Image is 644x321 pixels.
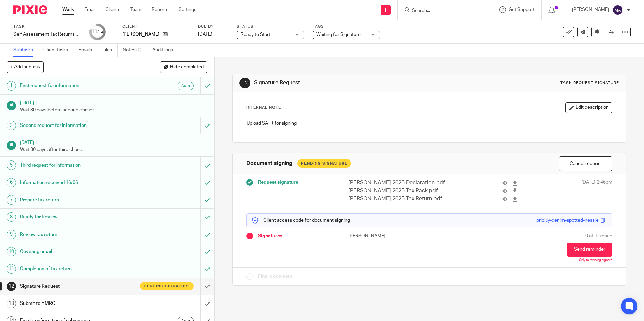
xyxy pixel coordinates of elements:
[62,6,74,13] a: Work
[7,247,16,256] div: 10
[536,217,599,224] div: prickly-denim-spotted-nessie
[84,6,95,13] a: Email
[13,31,81,38] div: Self Assessment Tax Returns - NON BOOKKEEPING CLIENTS
[20,247,136,257] h1: Covering email
[7,230,16,239] div: 9
[7,282,16,291] div: 12
[179,6,196,13] a: Settings
[20,98,208,106] h1: [DATE]
[252,217,350,224] p: Client access code for document signing
[240,32,270,37] span: Ready to Start
[297,159,351,168] div: Pending Signature
[20,212,136,222] h1: Ready for Review
[560,80,619,86] div: Task request signature
[105,6,120,13] a: Clients
[122,24,190,29] label: Client
[246,105,281,110] p: Internal Note
[152,6,168,13] a: Reports
[130,6,141,13] a: Team
[20,81,136,91] h1: First request for information
[247,120,612,127] p: Upload SATR for signing
[246,160,292,167] h1: Document signing
[258,233,282,239] span: Signatures
[123,44,147,57] a: Notes (0)
[20,146,208,153] p: Wait 30 days after third chaser
[258,179,298,186] span: Request signature
[152,44,178,57] a: Audit logs
[348,179,450,187] p: [PERSON_NAME] 2025 Declaration.pdf
[7,299,16,308] div: 13
[20,107,208,113] p: Wait 30 days before second chaser
[20,264,136,274] h1: Completion of tax return
[612,5,623,15] img: svg%3E
[20,298,136,309] h1: Submit to HMRC
[170,65,204,70] span: Hide completed
[102,44,118,57] a: Files
[509,7,535,12] span: Get Support
[581,179,612,203] span: [DATE] 2:46pm
[239,78,250,88] div: 12
[316,32,361,37] span: Waiting for Signature
[7,61,44,73] button: + Add subtask
[348,233,429,239] p: [PERSON_NAME]
[348,187,450,195] p: [PERSON_NAME] 2025 Tax Pack.pdf
[258,273,292,280] span: Final document
[572,6,609,13] p: [PERSON_NAME]
[237,24,304,29] label: Status
[20,281,136,291] h1: Signature Request
[20,120,136,131] h1: Second request for information
[7,178,16,187] div: 6
[13,24,81,29] label: Task
[20,195,136,205] h1: Prepare tax return
[20,178,136,188] h1: Information received 16/06
[567,243,612,257] button: Send reminder
[7,160,16,170] div: 5
[20,229,136,240] h1: Review tax return
[198,32,212,37] span: [DATE]
[122,31,159,38] p: [PERSON_NAME]
[198,24,228,29] label: Due by
[7,212,16,222] div: 8
[97,30,103,34] small: /14
[7,81,16,91] div: 1
[7,121,16,130] div: 3
[559,156,612,171] button: Cancel request
[144,283,190,289] span: Pending signature
[78,44,97,57] a: Emails
[585,233,612,239] span: 0 of 1 signed
[20,160,136,170] h1: Third request for information
[313,24,380,29] label: Tags
[7,264,16,274] div: 11
[43,44,73,57] a: Client tasks
[579,258,612,262] p: Only to missing signers
[91,28,103,36] div: 11
[20,138,208,146] h1: [DATE]
[411,8,472,14] input: Search
[178,82,194,90] div: Auto
[13,5,47,14] img: Pixie
[348,195,450,203] p: [PERSON_NAME] 2025 Tax Return.pdf
[565,102,612,113] button: Edit description
[13,44,38,57] a: Subtasks
[160,61,207,73] button: Hide completed
[254,79,444,86] h1: Signature Request
[7,195,16,205] div: 7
